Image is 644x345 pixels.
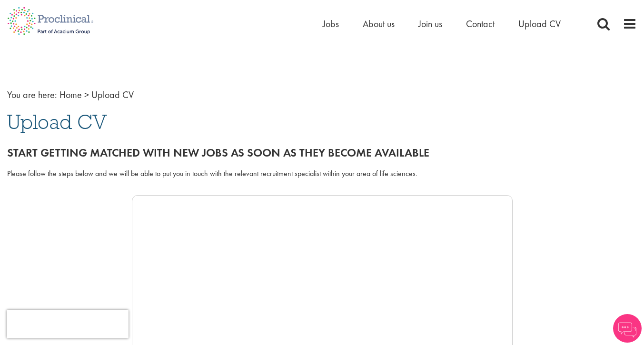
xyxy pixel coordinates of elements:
[613,314,642,343] img: Chatbot
[7,109,107,135] span: Upload CV
[466,18,495,30] a: Contact
[518,18,561,30] a: Upload CV
[59,89,82,101] a: breadcrumb link
[363,18,395,30] a: About us
[7,147,637,159] h2: Start getting matched with new jobs as soon as they become available
[91,89,134,101] span: Upload CV
[323,18,339,30] a: Jobs
[84,89,89,101] span: >
[7,310,129,338] iframe: reCAPTCHA
[7,168,637,179] div: Please follow the steps below and we will be able to put you in touch with the relevant recruitme...
[418,18,442,30] a: Join us
[7,89,57,101] span: You are here:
